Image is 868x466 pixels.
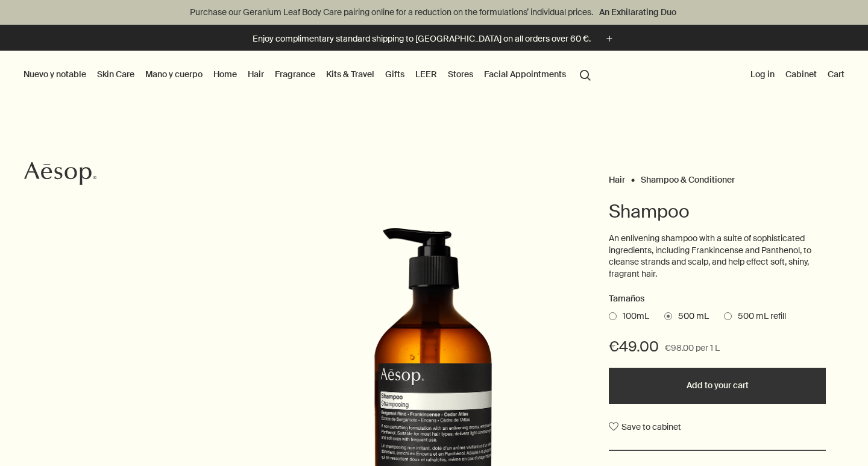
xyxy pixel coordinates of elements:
[482,66,568,82] a: Facial Appointments
[609,200,826,224] h1: Shampoo
[253,33,591,45] p: Enjoy complimentary standard shipping to [GEOGRAPHIC_DATA] on all orders over 60 €.
[825,66,847,82] button: Cart
[253,32,616,46] button: Enjoy complimentary standard shipping to [GEOGRAPHIC_DATA] on all orders over 60 €.
[143,66,205,82] a: Mano y cuerpo
[609,368,826,404] button: Add to your cart - €49.00
[609,292,826,306] h2: Tamaños
[609,233,826,280] p: An enlivening shampoo with a suite of sophisticated ingredients, including Frankincense and Panth...
[617,310,649,323] span: 100mL
[641,174,735,180] a: Shampoo & Conditioner
[665,341,720,356] span: €98.00 per 1 L
[383,66,407,82] a: Gifts
[597,5,679,19] a: An Exhilarating Duo
[272,66,318,82] a: Fragrance
[609,416,681,438] button: Save to cabinet
[12,6,856,19] p: Purchase our Geranium Leaf Body Care pairing online for a reduction on the formulations’ individu...
[245,66,266,82] a: Hair
[783,66,819,82] a: Cabinet
[24,162,96,186] svg: Aesopo
[748,66,777,82] button: Log in
[574,63,596,86] button: Abrir búsqueda
[609,174,625,180] a: Hair
[21,51,596,99] nav: Primario
[21,159,99,192] a: Aesopo
[21,66,89,82] button: Nuevo y notable
[413,66,439,82] a: LEER
[672,310,709,323] span: 500 mL
[95,66,137,82] a: Skin Care
[748,51,847,99] nav: supplementary
[324,66,377,82] a: Kits & Travel
[211,66,239,82] a: Home
[609,337,659,356] span: €49.00
[732,310,786,323] span: 500 mL refill
[445,66,476,82] button: Stores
